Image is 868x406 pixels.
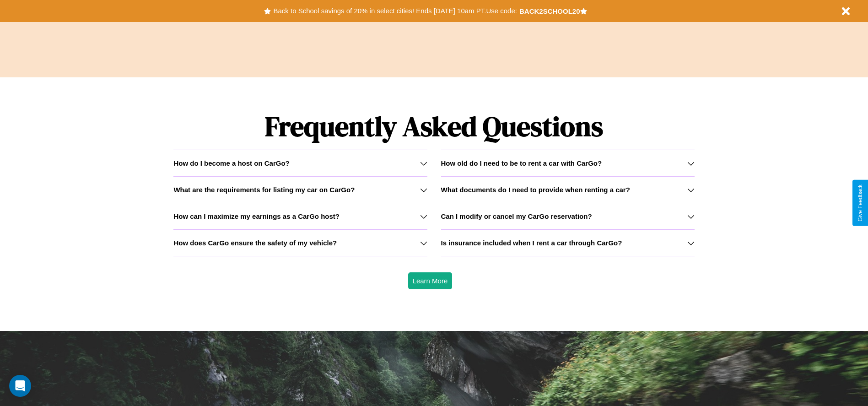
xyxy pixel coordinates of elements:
[271,5,519,17] button: Back to School savings of 20% in select cities! Ends [DATE] 10am PT.Use code:
[173,159,289,167] h3: How do I become a host on CarGo?
[9,375,31,397] div: Open Intercom Messenger
[173,239,337,247] h3: How does CarGo ensure the safety of my vehicle?
[441,212,592,220] h3: Can I modify or cancel my CarGo reservation?
[441,159,602,167] h3: How old do I need to be to rent a car with CarGo?
[173,103,694,150] h1: Frequently Asked Questions
[408,272,453,289] button: Learn More
[173,212,340,220] h3: How can I maximize my earnings as a CarGo host?
[519,7,580,15] b: BACK2SCHOOL20
[441,186,630,194] h3: What documents do I need to provide when renting a car?
[441,239,622,247] h3: Is insurance included when I rent a car through CarGo?
[173,186,355,194] h3: What are the requirements for listing my car on CarGo?
[857,184,863,222] div: Give Feedback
